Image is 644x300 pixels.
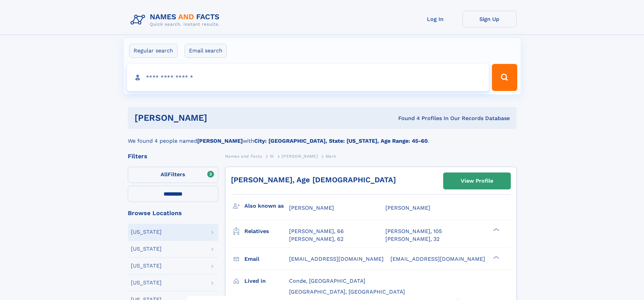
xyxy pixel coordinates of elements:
span: Conde, [GEOGRAPHIC_DATA] [289,278,365,284]
a: [PERSON_NAME], 62 [289,235,343,243]
span: W [270,154,274,159]
h3: Also known as [244,200,289,212]
input: search input [127,64,489,91]
a: W [270,152,274,160]
span: [PERSON_NAME] [289,205,334,211]
div: Filters [128,153,218,159]
div: Found 4 Profiles In Our Records Database [303,115,510,122]
div: ❯ [492,255,500,259]
span: [PERSON_NAME] [282,154,318,159]
span: Mark [326,154,336,159]
label: Regular search [129,44,177,58]
div: View Profile [461,173,493,189]
a: [PERSON_NAME], 105 [385,228,442,235]
div: Browse Locations [128,210,218,216]
div: We found 4 people named with . [128,129,517,145]
b: City: [GEOGRAPHIC_DATA], State: [US_STATE], Age Range: 45-60 [254,138,428,144]
b: [PERSON_NAME] [197,138,243,144]
h3: Lived in [244,275,289,287]
span: [EMAIL_ADDRESS][DOMAIN_NAME] [390,256,485,262]
a: Log In [408,11,462,27]
a: [PERSON_NAME], 32 [385,235,439,243]
h1: [PERSON_NAME] [135,114,303,122]
a: [PERSON_NAME], Age [DEMOGRAPHIC_DATA] [231,176,396,184]
h3: Email [244,253,289,265]
a: [PERSON_NAME], 66 [289,228,344,235]
img: Logo Names and Facts [128,11,225,29]
span: [GEOGRAPHIC_DATA], [GEOGRAPHIC_DATA] [289,289,405,295]
span: All [161,171,168,178]
div: [US_STATE] [131,263,162,269]
label: Filters [128,167,218,183]
label: Email search [185,44,227,58]
div: [US_STATE] [131,229,162,235]
a: Sign Up [462,11,517,27]
h3: Relatives [244,226,289,237]
a: [PERSON_NAME] [282,152,318,160]
a: View Profile [444,173,510,189]
div: [US_STATE] [131,246,162,252]
span: [EMAIL_ADDRESS][DOMAIN_NAME] [289,256,384,262]
button: Search Button [492,64,517,91]
span: [PERSON_NAME] [385,205,430,211]
div: ❯ [492,228,500,232]
div: [US_STATE] [131,280,162,285]
a: Names and Facts [225,152,262,160]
